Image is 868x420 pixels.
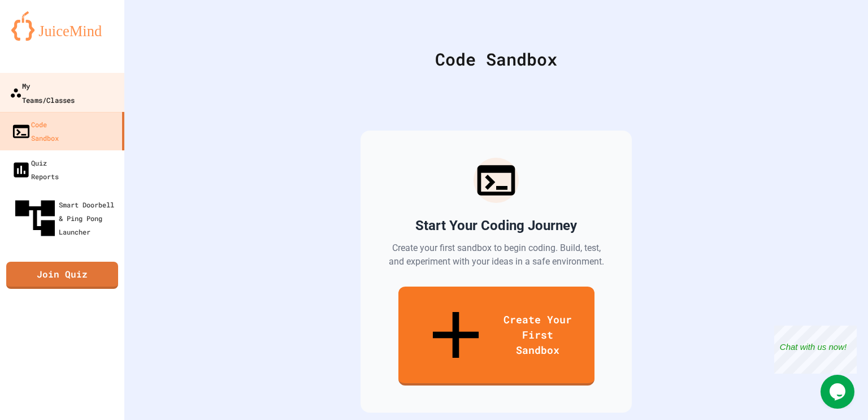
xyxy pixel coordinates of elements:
[11,194,120,242] div: Smart Doorbell & Ping Pong Launcher
[6,262,118,289] a: Join Quiz
[398,287,594,386] a: Create Your First Sandbox
[153,46,840,72] div: Code Sandbox
[11,118,59,145] div: Code Sandbox
[11,11,113,41] img: logo-orange.svg
[415,217,577,235] h2: Start Your Coding Journey
[774,326,857,374] iframe: chat widget
[11,156,59,183] div: Quiz Reports
[388,241,605,269] p: Create your first sandbox to begin coding. Build, test, and experiment with your ideas in a safe ...
[821,375,857,409] iframe: chat widget
[10,79,75,106] div: My Teams/Classes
